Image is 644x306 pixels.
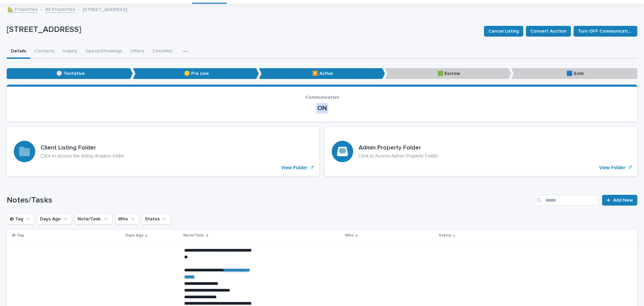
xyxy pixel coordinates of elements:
[7,45,30,59] button: Details
[7,68,133,79] p: ⚪️ Tentative
[325,127,637,176] a: View Folder
[126,45,148,59] button: Offers
[305,95,339,100] span: Communication
[7,195,532,205] h1: Notes/Tasks
[41,144,124,152] h3: Client Listing Folder
[385,68,511,79] p: 🟩 Escrow
[602,195,637,206] a: Add New
[74,214,112,224] button: Note/Task.
[45,5,75,13] a: All Properties
[345,232,354,239] p: Who
[59,45,81,59] button: Inquiry
[7,5,38,13] a: 🏡 Properties
[12,232,24,239] p: @ Tag
[148,45,176,59] button: Checklist
[484,26,523,37] button: Cancel Listing
[359,153,438,159] p: Click to Access Admin Property Folder
[125,232,144,239] p: Days Ago
[281,165,307,171] p: View Folder
[578,26,633,37] span: Turn OFF Communication
[83,5,127,13] p: [STREET_ADDRESS]
[81,45,126,59] button: Opens/Showings
[574,26,637,37] button: Turn OFF Communication
[142,214,171,224] button: Status
[133,68,259,79] p: 🟡 Pre Live
[259,68,385,79] p: ▶️ Active
[439,232,451,239] p: Status
[7,127,319,176] a: View Folder
[534,195,598,206] input: Search
[530,26,567,37] span: Convert Auction
[30,45,59,59] button: Contacts
[488,26,519,37] span: Cancel Listing
[115,214,139,224] button: Who
[183,232,205,239] p: Note/Task.
[7,214,34,224] button: @ Tag
[316,103,328,114] div: ON
[526,26,571,37] button: Convert Auction
[511,68,637,79] p: 🟦 Sold
[613,195,633,205] span: Add New
[7,25,479,35] p: [STREET_ADDRESS]
[359,144,438,152] h3: Admin Property Folder
[41,153,124,159] p: Click to access the listing dropbox folder
[599,165,625,171] p: View Folder
[37,214,72,224] button: Days Ago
